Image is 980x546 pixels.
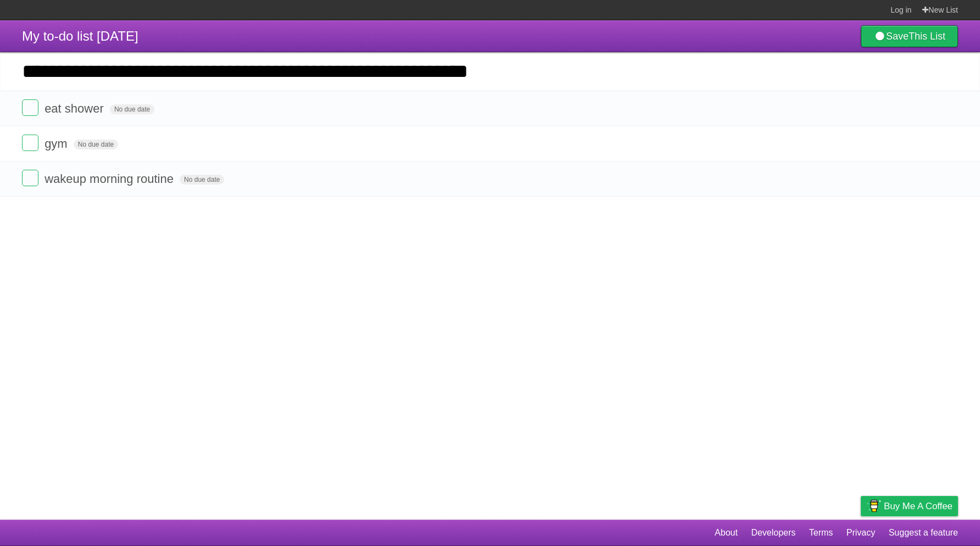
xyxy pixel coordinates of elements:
[22,99,38,116] label: Done
[44,172,176,186] span: wakeup morning routine
[861,496,958,516] a: Buy me a coffee
[889,522,958,543] a: Suggest a feature
[866,497,881,515] img: Buy me a coffee
[22,135,38,151] label: Done
[847,522,875,543] a: Privacy
[74,140,118,149] span: No due date
[44,102,107,115] span: eat shower
[891,170,912,188] label: Star task
[22,170,38,186] label: Done
[891,135,912,153] label: Star task
[809,522,833,543] a: Terms
[909,31,945,42] b: This List
[861,25,958,47] a: SaveThis List
[891,99,912,118] label: Star task
[180,175,224,185] span: No due date
[44,137,70,151] span: gym
[884,497,953,516] span: Buy me a coffee
[22,29,138,43] span: My to-do list [DATE]
[715,522,738,543] a: About
[110,104,154,114] span: No due date
[751,522,795,543] a: Developers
